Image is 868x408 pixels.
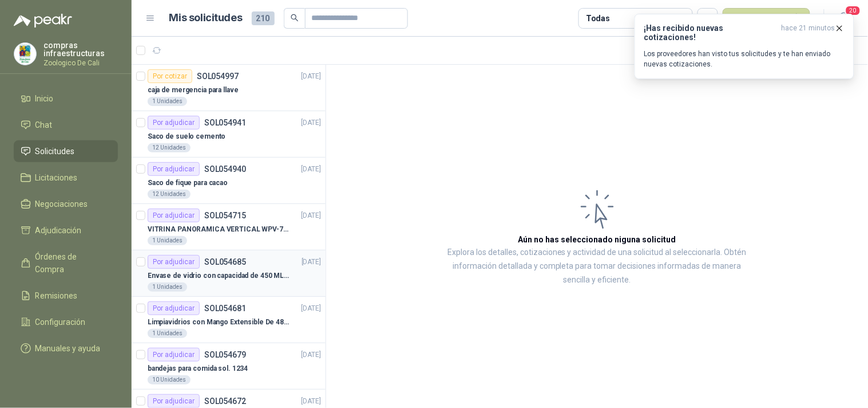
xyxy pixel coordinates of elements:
[35,224,82,237] span: Adjudicación
[14,140,118,162] a: Solicitudes
[723,8,810,29] button: Nueva solicitud
[148,255,200,269] div: Por adjudicar
[586,12,610,25] div: Todas
[204,351,246,359] p: SOL054679
[148,283,187,292] div: 1 Unidades
[169,10,243,26] h1: Mis solicitudes
[148,270,290,281] p: Envase de vidrio con capacidad de 450 ML – 9X8X8 CM Caja x 12 unidades
[148,301,200,315] div: Por adjudicar
[644,49,845,69] p: Los proveedores han visto tus solicitudes y te han enviado nuevas cotizaciones.
[204,397,246,405] p: SOL054672
[132,158,326,204] a: Por adjudicarSOL054940[DATE] Saco de fique para cacao12 Unidades
[148,209,200,222] div: Por adjudicar
[204,119,246,127] p: SOL054941
[148,116,200,130] div: Por adjudicar
[35,171,78,184] span: Licitaciones
[148,85,239,96] p: caja de mergencia para llave
[302,396,321,407] p: [DATE]
[204,304,246,312] p: SOL054681
[14,311,118,333] a: Configuración
[35,342,101,355] span: Manuales y ayuda
[132,297,326,343] a: Por adjudicarSOL054681[DATE] Limpiavidrios con Mango Extensible De 48 a 78 cm1 Unidades
[14,338,118,359] a: Manuales y ayuda
[148,97,187,106] div: 1 Unidades
[834,8,854,29] button: 20
[148,236,187,245] div: 1 Unidades
[197,72,239,80] p: SOL054997
[132,111,326,158] a: Por adjudicarSOL054941[DATE] Saco de suelo cemento12 Unidades
[35,289,78,302] span: Remisiones
[148,224,290,235] p: VITRINA PANORAMICA VERTICAL WPV-700FA
[14,14,72,28] img: Logo peakr
[43,60,118,66] p: Zoologico De Cali
[148,329,187,338] div: 1 Unidades
[302,164,321,175] p: [DATE]
[35,316,86,328] span: Configuración
[148,190,191,199] div: 12 Unidades
[132,204,326,250] a: Por adjudicarSOL054715[DATE] VITRINA PANORAMICA VERTICAL WPV-700FA1 Unidades
[14,219,118,241] a: Adjudicación
[782,23,835,42] span: hace 21 minutos
[148,131,225,142] p: Saco de suelo cemento
[14,285,118,307] a: Remisiones
[148,348,200,362] div: Por adjudicar
[132,65,326,111] a: Por cotizarSOL054997[DATE] caja de mergencia para llave1 Unidades
[14,88,118,109] a: Inicio
[148,143,191,152] div: 12 Unidades
[14,43,36,65] img: Company Logo
[148,375,191,385] div: 10 Unidades
[43,41,118,57] p: compras infraestructuras
[302,210,321,221] p: [DATE]
[148,162,200,176] div: Por adjudicar
[35,250,107,276] span: Órdenes de Compra
[148,394,200,408] div: Por adjudicar
[644,23,777,42] h3: ¡Has recibido nuevas cotizaciones!
[148,69,192,83] div: Por cotizar
[14,193,118,215] a: Negociaciones
[204,165,246,173] p: SOL054940
[441,246,754,287] p: Explora los detalles, cotizaciones y actividad de una solicitud al seleccionarla. Obtén informaci...
[291,14,299,22] span: search
[302,71,321,82] p: [DATE]
[204,258,246,266] p: SOL054685
[302,257,321,268] p: [DATE]
[252,11,275,25] span: 210
[148,178,228,189] p: Saco de fique para cacao
[14,167,118,189] a: Licitaciones
[302,303,321,314] p: [DATE]
[302,350,321,360] p: [DATE]
[35,119,53,131] span: Chat
[35,92,54,105] span: Inicio
[14,246,118,280] a: Órdenes de Compra
[148,317,290,328] p: Limpiavidrios con Mango Extensible De 48 a 78 cm
[132,250,326,297] a: Por adjudicarSOL054685[DATE] Envase de vidrio con capacidad de 450 ML – 9X8X8 CM Caja x 12 unidad...
[35,145,75,158] span: Solicitudes
[845,5,861,16] span: 20
[14,114,118,136] a: Chat
[518,233,676,246] h3: Aún no has seleccionado niguna solicitud
[635,14,854,79] button: ¡Has recibido nuevas cotizaciones!hace 21 minutos Los proveedores han visto tus solicitudes y te ...
[35,198,88,210] span: Negociaciones
[148,363,248,374] p: bandejas para comida sol. 1234
[302,117,321,128] p: [DATE]
[132,343,326,390] a: Por adjudicarSOL054679[DATE] bandejas para comida sol. 123410 Unidades
[204,211,246,219] p: SOL054715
